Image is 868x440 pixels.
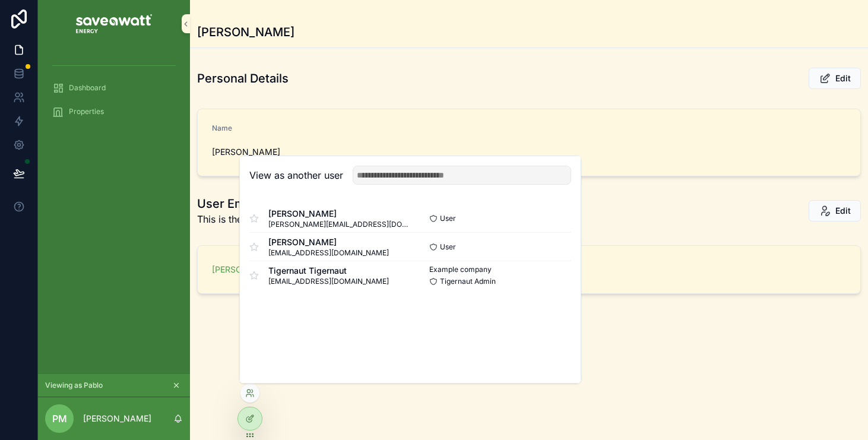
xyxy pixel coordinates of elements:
[212,146,363,158] span: [PERSON_NAME]
[76,14,152,33] img: App logo
[268,220,410,229] span: [PERSON_NAME][EMAIL_ADDRESS][DOMAIN_NAME]
[268,277,389,286] span: [EMAIL_ADDRESS][DOMAIN_NAME]
[197,212,427,226] span: This is the primary login email for your user profile.
[268,236,389,248] span: [PERSON_NAME]
[52,411,67,426] span: PM
[197,70,289,87] h1: Personal Details
[197,195,427,212] h1: User Email
[212,264,363,276] a: [PERSON_NAME][EMAIL_ADDRESS][DOMAIN_NAME]
[69,107,104,116] span: Properties
[429,265,496,274] span: Example company
[440,277,496,286] span: Tigernaut Admin
[268,208,410,220] span: [PERSON_NAME]
[835,72,851,84] span: Edit
[83,413,151,425] p: [PERSON_NAME]
[45,101,183,122] a: Properties
[212,124,232,132] span: Name
[835,205,851,217] span: Edit
[197,24,294,40] h1: [PERSON_NAME]
[249,168,343,182] h2: View as another user
[268,265,389,277] span: Tigernaut Tigernaut
[809,68,861,89] button: Edit
[45,77,183,99] a: Dashboard
[440,242,456,252] span: User
[38,48,190,138] div: scrollable content
[45,381,103,390] span: Viewing as Pablo
[809,200,861,221] button: Edit
[69,83,106,93] span: Dashboard
[622,255,868,440] iframe: Slideout
[440,214,456,223] span: User
[268,248,389,258] span: [EMAIL_ADDRESS][DOMAIN_NAME]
